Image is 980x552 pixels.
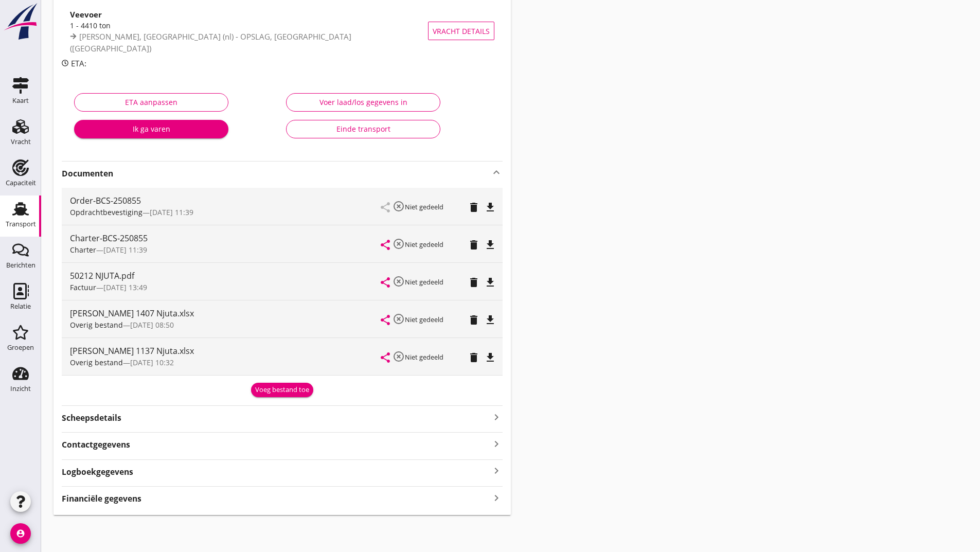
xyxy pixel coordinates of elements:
[83,97,220,108] div: ETA aanpassen
[62,439,130,451] strong: Contactgegevens
[484,314,496,326] i: file_download
[484,201,496,213] i: file_download
[103,245,147,255] span: [DATE] 11:39
[484,239,496,251] i: file_download
[62,493,141,505] strong: Financiële gegevens
[70,270,381,282] div: 50212 NJUTA.pdf
[251,383,313,397] button: Voeg bestand toe
[468,351,480,364] i: delete
[11,138,31,145] div: Vracht
[379,314,391,326] i: share
[393,313,405,325] i: highlight_off
[490,464,503,478] i: keyboard_arrow_right
[490,410,503,424] i: keyboard_arrow_right
[70,358,123,367] span: Overig bestand
[70,207,142,217] span: Opdrachtbevestiging
[468,201,480,213] i: delete
[405,202,443,211] small: Niet gedeeld
[255,385,309,395] div: Voeg bestand toe
[70,282,96,292] span: Factuur
[130,358,174,367] span: [DATE] 10:32
[6,221,36,227] div: Transport
[130,320,174,330] span: [DATE] 08:50
[393,275,405,288] i: highlight_off
[405,352,443,362] small: Niet gedeeld
[286,120,440,138] button: Einde transport
[70,244,381,255] div: —
[70,207,381,218] div: —
[82,123,220,134] div: Ik ga varen
[70,232,381,244] div: Charter-BCS-250855
[379,276,391,289] i: share
[393,350,405,363] i: highlight_off
[70,31,351,54] span: [PERSON_NAME], [GEOGRAPHIC_DATA] (nl) - OPSLAG, [GEOGRAPHIC_DATA] ([GEOGRAPHIC_DATA])
[393,200,405,212] i: highlight_off
[286,93,440,112] button: Voer laad/los gegevens in
[468,314,480,326] i: delete
[62,466,133,478] strong: Logboekgegevens
[295,97,432,108] div: Voer laad/los gegevens in
[62,168,490,180] strong: Documenten
[468,239,480,251] i: delete
[70,319,381,330] div: —
[490,166,503,179] i: keyboard_arrow_up
[468,276,480,289] i: delete
[405,315,443,324] small: Niet gedeeld
[70,245,96,255] span: Charter
[70,320,123,330] span: Overig bestand
[428,22,494,40] button: Vracht details
[484,276,496,289] i: file_download
[150,207,193,217] span: [DATE] 11:39
[295,123,432,134] div: Einde transport
[379,239,391,251] i: share
[405,277,443,287] small: Niet gedeeld
[70,9,102,20] strong: Veevoer
[62,8,503,54] a: Veevoer1 - 4410 ton[PERSON_NAME], [GEOGRAPHIC_DATA] (nl) - OPSLAG, [GEOGRAPHIC_DATA] ([GEOGRAPHIC...
[6,262,35,269] div: Berichten
[433,26,490,37] span: Vracht details
[490,437,503,451] i: keyboard_arrow_right
[74,120,228,138] button: Ik ga varen
[405,240,443,249] small: Niet gedeeld
[74,93,228,112] button: ETA aanpassen
[2,3,39,41] img: logo-small.a267ee39.svg
[379,351,391,364] i: share
[6,180,36,186] div: Capaciteit
[490,491,503,505] i: keyboard_arrow_right
[70,194,381,207] div: Order-BCS-250855
[70,357,381,368] div: —
[7,344,34,351] div: Groepen
[12,97,29,104] div: Kaart
[70,282,381,293] div: —
[10,523,31,544] i: account_circle
[10,303,31,310] div: Relatie
[70,345,381,357] div: [PERSON_NAME] 1137 Njuta.xlsx
[70,307,381,319] div: [PERSON_NAME] 1407 Njuta.xlsx
[484,351,496,364] i: file_download
[10,385,31,392] div: Inzicht
[62,412,121,424] strong: Scheepsdetails
[70,20,429,31] div: 1 - 4410 ton
[71,58,86,68] span: ETA:
[393,238,405,250] i: highlight_off
[103,282,147,292] span: [DATE] 13:49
